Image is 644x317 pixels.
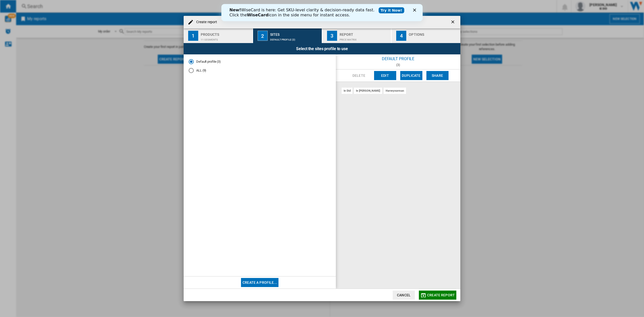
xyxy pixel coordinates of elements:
[340,36,389,41] div: Price Matrix
[450,19,456,25] ng-md-icon: getI18NText('BUTTONS.CLOSE_DIALOG')
[392,28,460,43] button: 4 Options
[241,278,278,287] button: Create a profile...
[393,291,415,300] button: Cancel
[201,36,250,41] div: 11 segments
[384,88,406,94] div: harveynorman
[270,36,320,41] div: Default profile (3)
[448,17,458,27] button: getI18NText('BUTTONS.CLOSE_DIALOG')
[336,63,460,67] div: (3)
[374,71,396,80] button: Edit
[189,68,331,73] md-radio-button: ALL (9)
[354,88,382,94] div: ie [PERSON_NAME]
[184,28,253,43] button: 1 Products 11 segments
[189,59,331,64] md-radio-button: Default profile (3)
[419,291,456,300] button: Create report
[409,30,458,36] div: Options
[340,30,389,36] div: Report
[400,71,422,80] button: Duplicate
[188,31,198,41] div: 1
[194,20,217,25] h4: Create report
[348,71,370,80] button: Delete
[270,30,320,36] div: Sites
[253,28,322,43] button: 2 Sites Default profile (3)
[327,31,337,41] div: 3
[201,30,250,36] div: Products
[323,28,392,43] button: 3 Report Price Matrix
[342,88,352,94] div: ie did
[426,71,449,80] button: Share
[427,293,455,297] span: Create report
[336,54,460,63] div: Default profile
[184,43,460,54] div: Select the sites profile to use
[221,4,423,21] iframe: Intercom live chat banner
[258,31,268,41] div: 2
[396,31,406,41] div: 4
